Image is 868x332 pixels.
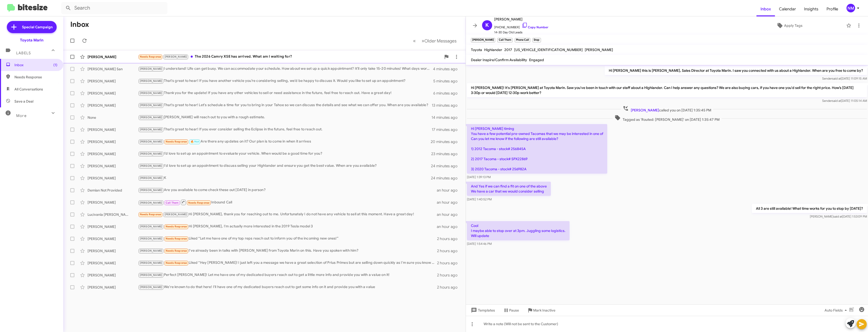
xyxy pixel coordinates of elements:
span: Dealer Inspire/Confirm Availability [471,58,527,62]
span: Sender [DATE] 11:05:14 AM [822,99,867,103]
div: an hour ago [437,200,462,205]
h1: Inbox [70,20,89,29]
span: [PERSON_NAME] [140,67,162,70]
button: Pause [499,306,523,315]
span: [PERSON_NAME] [140,140,162,143]
span: [PERSON_NAME] [140,225,162,228]
div: [PERSON_NAME] [88,54,138,59]
div: I'd love to set up an appointment to discuss selling your Highlander and ensure you get the best ... [138,163,431,169]
div: 2 hours ago [437,260,462,266]
div: Inbound Call [138,199,437,205]
span: 14-30 Day Old Leads [494,30,548,35]
div: 23 minutes ago [431,151,462,156]
span: [PERSON_NAME] [140,116,162,119]
span: Labels [16,51,31,55]
div: Are you available to come check these out [DATE] in person? [138,187,437,193]
div: [PERSON_NAME] [88,91,138,96]
div: Liked “Hey [PERSON_NAME]! I just left you a message we have a great selection of Prius Primes but... [138,260,437,266]
span: [PERSON_NAME] [140,261,162,265]
span: [PERSON_NAME] [140,128,162,131]
span: [PERSON_NAME] [140,176,162,180]
div: an hour ago [437,188,462,193]
button: Next [419,36,460,46]
span: Templates [470,306,495,315]
span: Pause [509,306,519,315]
div: [PERSON_NAME] [88,127,138,132]
span: [PERSON_NAME] [165,55,187,58]
span: Needs Response [166,237,187,240]
button: Previous [410,36,419,46]
div: [PERSON_NAME] [88,139,138,144]
div: That's great to hear! If you have another vehicle you’re considering selling, we’d be happy to di... [138,78,433,84]
span: Special Campaign [22,25,53,30]
span: Mark Inactive [533,306,555,315]
small: Phone Call [515,38,530,42]
span: Calendar [775,2,800,16]
div: Lucivania [PERSON_NAME] [88,212,138,217]
div: NM [847,4,855,12]
span: [PERSON_NAME] [140,164,162,168]
span: Needs Response [166,249,187,252]
div: 5 minutes ago [433,79,462,84]
small: [PERSON_NAME] [471,38,495,42]
div: [PERSON_NAME] [88,103,138,108]
span: Inbox [14,62,57,67]
div: Thank you for the update! If you have any other vehicles to sell or need assistance in the future... [138,90,433,96]
div: Demian Not Provided [88,188,138,193]
div: [PERSON_NAME] [88,163,138,169]
p: Hi [PERSON_NAME]! It's [PERSON_NAME] at Toyota Marin. Saw you've been in touch with our staff abo... [467,83,867,97]
p: Hi [PERSON_NAME] this is [PERSON_NAME], Sales Director at Toyota Marin. I saw you connected with ... [605,66,867,75]
span: [PERSON_NAME] [140,188,162,192]
span: (1) [53,62,57,67]
div: I’d love to set up an appointment to evaluate your vehicle. When would be a good time for you? [138,151,431,157]
span: Needs Response [140,213,161,216]
span: [PERSON_NAME] [494,16,548,22]
div: We're known to do that here! I'll have one of my dedicated buyers reach out to get some info on i... [138,284,437,290]
div: 2 hours ago [437,285,462,290]
p: And Yes if we can find a fit on one of the above We have a car that we would consider selling [467,182,551,196]
span: [PERSON_NAME] [140,273,162,277]
p: All 3 are still available! What time works for you to stop by [DATE]? [752,204,867,213]
div: [PERSON_NAME] [88,176,138,181]
span: Toyota [471,48,482,52]
div: Perfect [PERSON_NAME]! Let me have one of my dedicated buyers reach out to get a little more info... [138,272,437,278]
span: Needs Response [140,55,161,58]
span: [PHONE_NUMBER] [494,22,548,30]
span: « [413,38,416,44]
span: [PERSON_NAME] [140,249,162,252]
div: 20 minutes ago [431,139,462,144]
div: 6 minutes ago [433,91,462,96]
small: Call Them [497,38,512,42]
div: Toyota Marin [20,38,44,43]
span: Highlander [484,48,502,52]
span: Needs Response [166,225,187,228]
div: 17 minutes ago [432,127,462,132]
a: Profile [822,2,842,16]
span: [PERSON_NAME] [631,108,659,112]
span: 🔥 Hot [190,140,199,143]
div: an hour ago [437,212,462,217]
span: K [485,21,489,29]
span: [PERSON_NAME] [165,213,187,216]
div: Hi [PERSON_NAME], thank you for reaching out to me. Unfortunately I do not have any vehicle to se... [138,211,437,217]
span: All Conversations [14,87,43,92]
div: [PERSON_NAME] [88,224,138,229]
div: 2 hours ago [437,273,462,278]
span: [PERSON_NAME] [DATE] 1:53:09 PM [810,215,867,218]
a: Special Campaign [7,21,57,33]
div: 2 hours ago [437,236,462,241]
a: Inbox [756,2,775,16]
div: That's great to hear! If you ever consider selling the Eclipse in the future, feel free to reach ... [138,127,432,132]
span: Needs Response [14,75,57,80]
span: [DATE] 1:54:46 PM [467,242,492,246]
span: Apply Tags [784,21,802,30]
span: Auto Fields [824,306,849,315]
span: Needs Response [166,261,187,265]
div: That's great to hear! Let's schedule a time for you to bring in your Tahoe so we can discuss the ... [138,102,432,108]
div: [PERSON_NAME] [88,200,138,205]
div: I understand! Life can get busy. We can accommodate your schedule. How about we set up a quick ap... [138,66,433,72]
span: [PERSON_NAME] [140,79,162,83]
small: Stop [532,38,541,42]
